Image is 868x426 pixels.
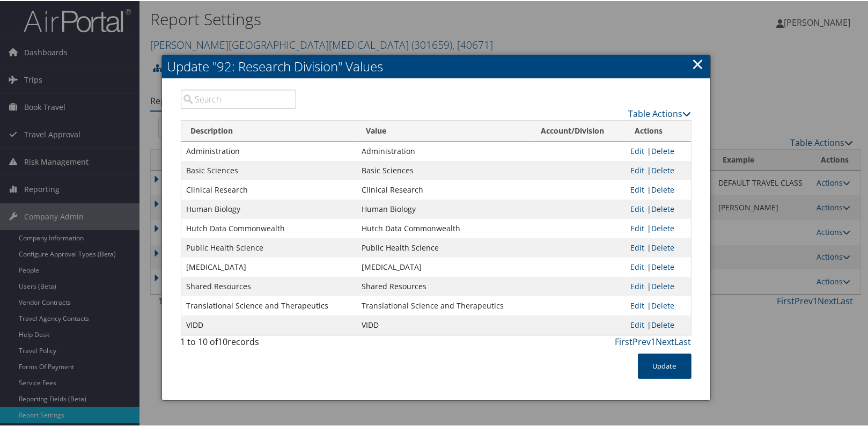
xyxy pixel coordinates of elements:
[630,222,644,232] a: Edit
[356,218,531,237] td: Hutch Data Commonwealth
[651,335,656,347] a: 1
[181,314,356,334] td: VIDD
[651,319,674,329] a: Delete
[531,120,626,141] th: Account/Division: activate to sort column ascending
[625,237,690,256] td: |
[656,335,675,347] a: Next
[630,261,644,271] a: Edit
[181,199,356,218] td: Human Biology
[356,314,531,334] td: VIDD
[181,276,356,295] td: Shared Resources
[651,261,674,271] a: Delete
[356,256,531,276] td: [MEDICAL_DATA]
[181,334,297,352] div: 1 to 10 of records
[356,237,531,256] td: Public Health Science
[630,241,644,252] a: Edit
[630,145,644,155] a: Edit
[630,280,644,290] a: Edit
[218,335,228,347] span: 10
[651,222,674,232] a: Delete
[625,218,690,237] td: |
[181,141,356,160] td: Administration
[651,145,674,155] a: Delete
[625,295,690,314] td: |
[651,183,674,194] a: Delete
[629,107,692,119] a: Table Actions
[625,199,690,218] td: |
[181,256,356,276] td: [MEDICAL_DATA]
[181,295,356,314] td: Translational Science and Therapeutics
[356,120,531,141] th: Value: activate to sort column ascending
[181,218,356,237] td: Hutch Data Commonwealth
[651,299,674,310] a: Delete
[630,183,644,194] a: Edit
[625,256,690,276] td: |
[625,276,690,295] td: |
[181,179,356,199] td: Clinical Research
[675,335,692,347] a: Last
[625,141,690,160] td: |
[638,352,692,378] button: Update
[356,199,531,218] td: Human Biology
[181,237,356,256] td: Public Health Science
[651,241,674,252] a: Delete
[162,54,710,77] h2: Update "92: Research Division" Values
[633,335,651,347] a: Prev
[615,335,633,347] a: First
[181,120,356,141] th: Description: activate to sort column descending
[356,141,531,160] td: Administration
[625,314,690,334] td: |
[356,160,531,179] td: Basic Sciences
[630,299,644,310] a: Edit
[651,203,674,213] a: Delete
[651,164,674,174] a: Delete
[356,276,531,295] td: Shared Resources
[630,203,644,213] a: Edit
[356,179,531,199] td: Clinical Research
[625,179,690,199] td: |
[630,164,644,174] a: Edit
[625,120,690,141] th: Actions
[181,89,297,108] input: Search
[651,280,674,290] a: Delete
[692,52,704,74] a: ×
[630,319,644,329] a: Edit
[356,295,531,314] td: Translational Science and Therapeutics
[625,160,690,179] td: |
[181,160,356,179] td: Basic Sciences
